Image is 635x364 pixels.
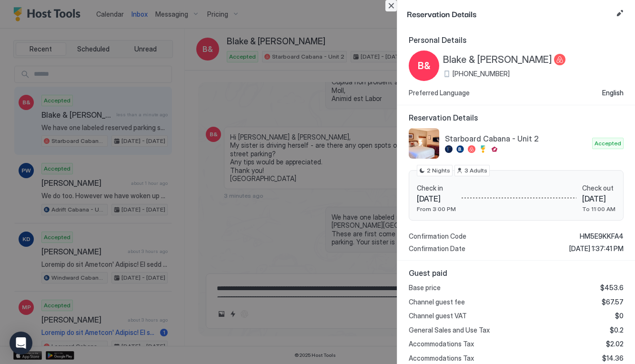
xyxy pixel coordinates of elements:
span: Reservation Details [407,8,612,20]
span: Channel guest fee [409,298,465,306]
span: HM5E9KKFA4 [580,232,624,241]
span: [PHONE_NUMBER] [453,70,510,78]
span: 2 Nights [427,166,450,175]
button: Edit reservation [614,8,625,19]
span: Guest paid [409,268,624,278]
span: Personal Details [409,35,624,45]
span: To 11:00 AM [582,205,615,212]
div: Open Intercom Messenger [10,332,32,354]
span: $0 [615,312,624,320]
span: From 3:00 PM [417,205,456,212]
span: English [602,89,624,97]
span: Confirmation Date [409,244,465,253]
span: Base price [409,283,441,292]
span: $0.2 [610,326,624,334]
span: $2.02 [606,340,624,348]
span: Accommodations Tax [409,340,474,348]
span: B& [418,59,430,73]
span: 3 Adults [464,166,487,175]
div: listing image [409,128,439,159]
span: Confirmation Code [409,232,466,241]
span: $453.6 [600,283,624,292]
span: Check out [582,184,615,192]
span: Preferred Language [409,89,470,97]
span: Starboard Cabana - Unit 2 [445,134,588,143]
span: Blake & [PERSON_NAME] [443,54,552,66]
span: General Sales and Use Tax [409,326,490,334]
span: Accepted [595,139,621,148]
span: $67.57 [602,298,624,306]
span: Accommodations Tax [409,354,474,363]
span: [DATE] 1:37:41 PM [569,244,624,253]
span: Channel guest VAT [409,312,467,320]
span: [DATE] [417,194,456,203]
span: Reservation Details [409,113,624,122]
span: [DATE] [582,194,615,203]
span: Check in [417,184,456,192]
span: $14.36 [602,354,624,363]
